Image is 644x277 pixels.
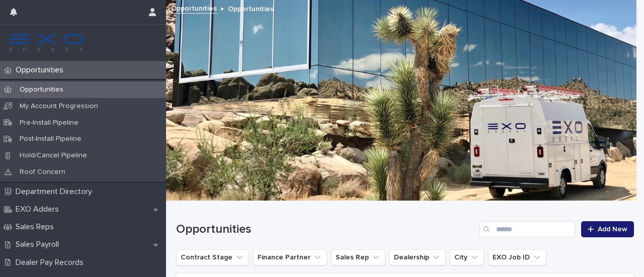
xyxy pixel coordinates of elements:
[12,187,100,197] p: Department Directory
[171,2,217,14] a: Opportunities
[598,226,627,233] span: Add New
[389,249,446,265] button: Dealership
[12,65,71,75] p: Opportunities
[12,119,87,127] p: Pre-Install Pipeline
[331,249,385,265] button: Sales Rep
[12,240,67,249] p: Sales Payroll
[581,221,634,237] a: Add New
[488,249,546,265] button: EXO Job ID
[12,205,67,214] p: EXO Adders
[176,249,249,265] button: Contract Stage
[253,249,327,265] button: Finance Partner
[228,3,274,14] p: Opportunities
[12,168,73,176] p: Roof Concern
[450,249,484,265] button: City
[479,221,575,237] input: Search
[12,102,106,111] p: My Account Progression
[12,258,92,267] p: Dealer Pay Records
[176,222,475,237] h1: Opportunities
[12,222,62,232] p: Sales Reps
[12,151,95,160] p: Hold/Cancel Pipeline
[8,33,85,53] img: FKS5r6ZBThi8E5hshIGi
[12,85,71,94] p: Opportunities
[12,135,90,143] p: Post-Install Pipeline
